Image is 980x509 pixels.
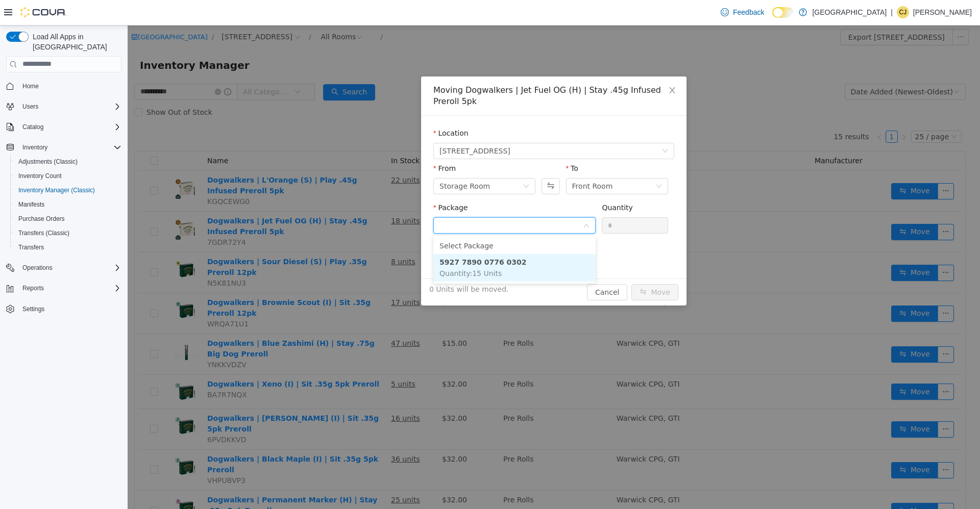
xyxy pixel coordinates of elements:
label: Package [306,178,340,186]
button: Operations [2,261,126,275]
button: Users [18,100,42,113]
div: Storage Room [312,153,362,168]
span: Inventory Manager (Classic) [14,184,121,196]
span: 0 Units will be moved. [302,259,381,269]
span: Home [22,82,39,90]
i: icon: down [456,197,462,204]
li: Select Package [306,212,468,228]
span: Adjustments (Classic) [14,156,121,168]
button: Reports [2,281,126,295]
li: 5927 7890 0776 0302 [306,228,468,256]
span: Inventory Count [14,170,121,182]
p: | [891,6,893,18]
label: Location [306,104,341,112]
input: Dark Mode [772,7,794,18]
nav: Complex example [6,74,121,343]
div: Charles Jagroop [897,6,909,18]
p: [GEOGRAPHIC_DATA] [812,6,887,18]
button: Catalog [18,121,47,133]
a: Purchase Orders [14,213,69,225]
span: Catalog [18,121,121,133]
span: Dark Mode [772,18,773,18]
button: Settings [2,301,126,316]
button: Purchase Orders [10,212,126,226]
span: Feedback [733,7,764,17]
button: Transfers (Classic) [10,226,126,240]
p: [PERSON_NAME] [913,6,972,18]
label: Quantity [474,178,505,186]
i: icon: down [528,158,534,165]
span: Settings [18,302,121,315]
a: Adjustments (Classic) [14,156,82,168]
div: Front Room [445,153,485,168]
span: Transfers (Classic) [14,227,121,239]
span: Purchase Orders [14,213,121,225]
a: Settings [18,303,48,315]
a: Transfers (Classic) [14,227,73,239]
span: Inventory [18,141,121,154]
button: Home [2,79,126,93]
i: icon: down [534,122,541,130]
span: Inventory [22,143,47,151]
span: Settings [22,305,44,313]
span: Load All Apps in [GEOGRAPHIC_DATA] [29,32,121,52]
span: Users [18,100,121,113]
strong: 5927 7890 0776 0302 [312,233,399,241]
a: Inventory Count [14,170,66,182]
input: Package [312,193,455,209]
button: Reports [18,282,48,294]
button: Catalog [2,120,126,134]
a: Manifests [14,198,48,211]
span: Transfers [18,243,44,251]
span: 245 W 14th St. [312,118,383,133]
button: Users [2,99,126,114]
div: Moving Dogwalkers | Jet Fuel OG (H) | Stay .45g Infused Preroll 5pk [306,59,547,82]
span: Users [22,103,38,111]
span: Transfers [14,241,121,253]
i: icon: down [396,158,402,165]
i: icon: close [541,61,549,69]
button: Manifests [10,197,126,212]
button: Inventory [2,140,126,155]
label: To [438,139,451,147]
button: Transfers [10,240,126,254]
a: Feedback [717,2,768,22]
label: From [306,139,328,147]
span: Inventory Manager (Classic) [18,186,95,194]
span: Transfers (Classic) [18,229,69,237]
img: Cova [20,7,66,17]
button: Inventory Manager (Classic) [10,183,126,197]
a: Transfers [14,241,48,253]
button: Close [530,51,559,80]
button: Inventory Count [10,169,126,183]
button: Swap [414,152,432,169]
a: Home [18,80,43,92]
span: Reports [18,282,121,294]
span: Adjustments (Classic) [18,158,78,166]
span: Inventory Count [18,172,62,180]
input: Quantity [475,192,540,208]
span: Quantity : 15 Units [312,244,374,252]
button: Inventory [18,141,52,154]
button: icon: swapMove [504,259,551,275]
span: Home [18,80,121,92]
span: Manifests [14,198,121,211]
button: Cancel [459,259,500,275]
button: Operations [18,262,57,274]
span: Reports [22,284,44,292]
span: Manifests [18,200,44,209]
span: Catalog [22,123,43,131]
span: CJ [899,6,907,18]
a: Inventory Manager (Classic) [14,184,99,196]
span: Purchase Orders [18,215,65,223]
button: Adjustments (Classic) [10,155,126,169]
span: Operations [22,264,53,272]
span: Operations [18,262,121,274]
